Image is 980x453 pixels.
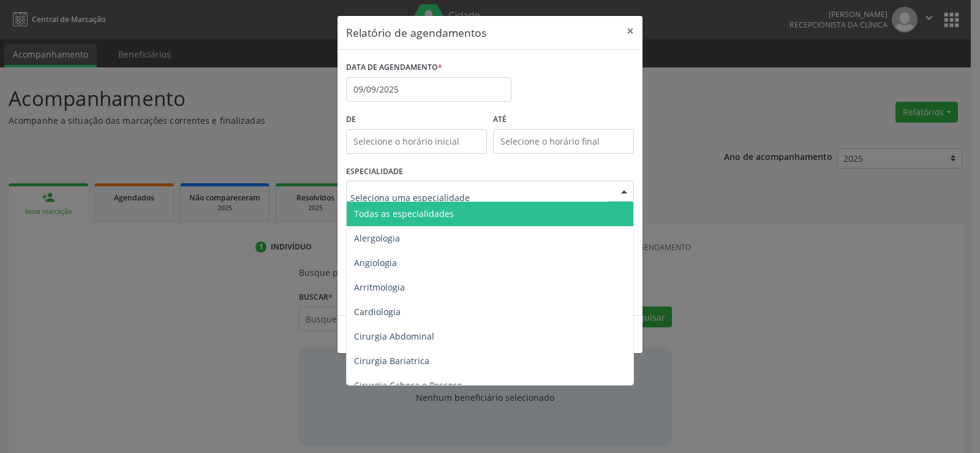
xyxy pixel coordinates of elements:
[346,110,487,129] label: De
[346,129,487,154] input: Selecione o horário inicial
[354,232,400,244] span: Alergologia
[354,306,401,318] span: Cardiologia
[354,208,454,219] span: Todas as especialidades
[354,379,462,391] span: Cirurgia Cabeça e Pescoço
[493,129,634,154] input: Selecione o horário final
[354,257,397,268] span: Angiologia
[346,77,511,102] input: Selecione uma data ou intervalo
[354,281,405,293] span: Arritmologia
[354,330,434,342] span: Cirurgia Abdominal
[346,25,486,40] h5: Relatório de agendamentos
[493,110,634,129] label: ATÉ
[350,185,609,210] input: Seleciona uma especialidade
[346,58,442,77] label: DATA DE AGENDAMENTO
[346,162,403,181] label: ESPECIALIDADE
[618,16,643,46] button: Close
[354,355,429,367] span: Cirurgia Bariatrica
